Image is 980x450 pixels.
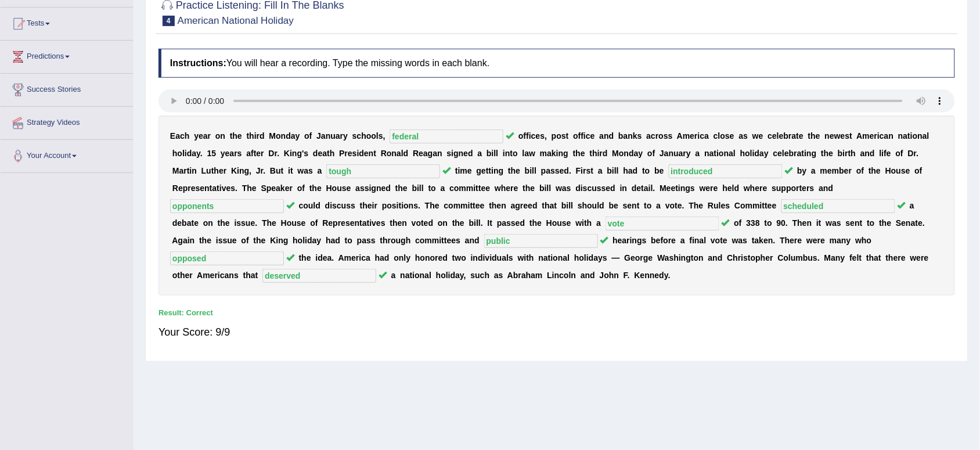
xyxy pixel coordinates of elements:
[224,166,226,175] b: r
[709,149,714,158] b: a
[887,149,891,158] b: e
[487,149,492,158] b: b
[677,131,683,141] b: A
[379,131,383,141] b: s
[304,149,309,158] b: s
[1,74,133,103] a: Success Stories
[1,140,133,169] a: Your Account
[510,149,513,158] b: t
[526,131,529,141] b: f
[669,164,783,178] input: blank
[583,131,586,141] b: i
[196,149,200,158] b: y
[659,131,664,141] b: o
[194,131,199,141] b: y
[624,149,629,158] b: n
[251,149,254,158] b: f
[705,131,709,141] b: a
[447,149,452,158] b: s
[566,131,569,141] b: t
[180,131,185,141] b: c
[779,131,784,141] b: e
[552,131,557,141] b: p
[468,149,473,158] b: d
[647,149,653,158] b: o
[802,149,805,158] b: t
[211,149,216,158] b: 5
[629,149,634,158] b: d
[536,131,541,141] b: e
[428,149,433,158] b: g
[383,131,385,141] b: ,
[603,149,608,158] b: d
[237,131,242,141] b: e
[207,149,212,158] b: 1
[848,149,851,158] b: t
[254,131,257,141] b: i
[257,131,260,141] b: r
[172,149,178,158] b: h
[518,131,524,141] b: o
[655,131,658,141] b: r
[744,131,748,141] b: s
[304,131,309,141] b: o
[870,149,875,158] b: d
[874,131,877,141] b: r
[773,149,778,158] b: c
[764,149,769,158] b: y
[573,149,576,158] b: t
[914,149,917,158] b: r
[690,131,695,141] b: e
[806,149,812,158] b: n
[704,149,709,158] b: n
[600,131,604,141] b: a
[182,149,185,158] b: l
[359,149,365,158] b: d
[694,131,697,141] b: r
[163,16,175,26] span: 4
[322,149,327,158] b: a
[877,131,880,141] b: i
[556,149,559,158] b: i
[302,149,304,158] b: '
[463,149,468,158] b: e
[291,131,296,141] b: a
[857,131,863,141] b: A
[845,131,850,141] b: s
[811,131,816,141] b: h
[1,41,133,70] a: Predictions
[908,149,914,158] b: D
[752,131,759,141] b: w
[740,149,745,158] b: h
[318,149,323,158] b: e
[759,149,764,158] b: a
[540,149,547,158] b: m
[381,149,387,158] b: R
[459,149,464,158] b: n
[600,149,603,158] b: r
[805,149,807,158] b: i
[898,131,903,141] b: n
[225,149,230,158] b: e
[668,131,673,141] b: s
[618,131,624,141] b: b
[880,149,882,158] b: l
[185,131,190,141] b: h
[199,131,203,141] b: e
[392,149,397,158] b: n
[910,131,913,141] b: i
[825,131,830,141] b: n
[275,149,278,158] b: r
[177,149,182,158] b: o
[343,131,348,141] b: y
[247,131,250,141] b: t
[639,149,643,158] b: y
[547,149,552,158] b: a
[564,149,569,158] b: g
[686,149,691,158] b: y
[613,149,619,158] b: M
[179,166,184,175] b: a
[812,149,817,158] b: g
[865,149,870,158] b: n
[789,149,794,158] b: b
